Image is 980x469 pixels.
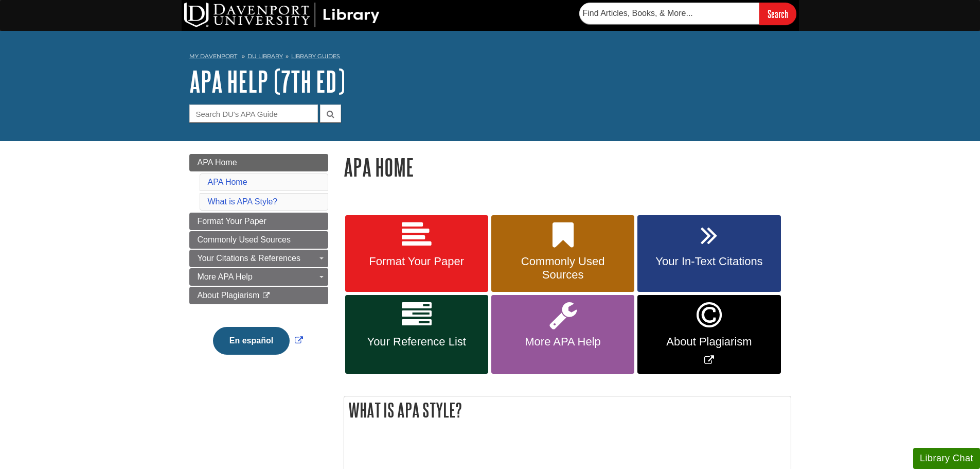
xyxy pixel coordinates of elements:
a: Your Reference List [345,295,488,374]
span: Format Your Paper [353,255,480,268]
img: DU Library [184,3,380,27]
form: Searches DU Library's articles, books, and more [579,3,796,25]
a: APA Home [189,154,328,171]
h1: APA Home [344,154,791,180]
a: Format Your Paper [345,215,488,292]
span: Commonly Used Sources [198,235,291,244]
button: En español [213,327,290,355]
span: More APA Help [499,335,627,349]
a: Library Guides [291,53,340,60]
a: Link opens in new window [637,295,780,374]
a: Commonly Used Sources [491,215,634,292]
a: APA Home [208,178,247,186]
h2: What is APA Style? [344,396,791,424]
a: Link opens in new window [210,336,306,345]
i: This link opens in a new window [262,292,271,299]
a: Your Citations & References [189,250,328,267]
span: APA Home [198,158,237,167]
a: About Plagiarism [189,287,328,304]
span: Your In-Text Citations [645,255,773,268]
nav: breadcrumb [189,49,791,66]
span: Commonly Used Sources [499,255,627,282]
span: About Plagiarism [198,291,260,300]
input: Search DU's APA Guide [189,105,318,123]
a: APA Help (7th Ed) [189,65,345,97]
a: My Davenport [189,52,237,61]
a: Your In-Text Citations [637,215,780,292]
div: Guide Page Menu [189,154,328,372]
span: About Plagiarism [645,335,773,349]
a: Format Your Paper [189,213,328,230]
span: More APA Help [198,272,253,281]
a: What is APA Style? [208,197,278,206]
a: Commonly Used Sources [189,231,328,249]
input: Search [759,3,796,25]
span: Format Your Paper [198,217,266,225]
a: More APA Help [189,268,328,286]
button: Library Chat [913,448,980,469]
span: Your Reference List [353,335,480,349]
span: Your Citations & References [198,254,300,263]
a: More APA Help [491,295,634,374]
a: DU Library [247,53,283,60]
input: Find Articles, Books, & More... [579,3,759,24]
